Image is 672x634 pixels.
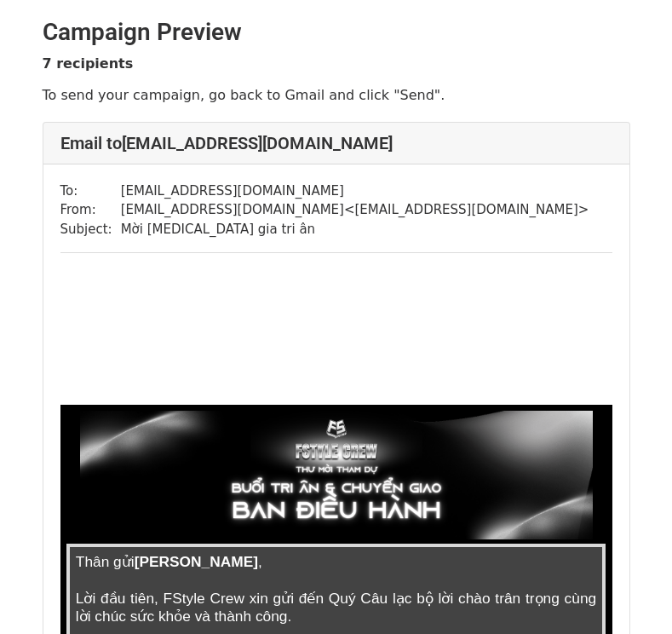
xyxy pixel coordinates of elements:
[80,411,593,539] img: AD_4nXeWRdZmkbaCbYPKQQ73CcUwkqPAe7QA1IQRtFydh-cdOPSBq4fehfu4flMXQQoV4GXzZPsJ5PRw4TcnGftVr3TV3C6LU...
[121,200,589,220] td: [EMAIL_ADDRESS][DOMAIN_NAME] < [EMAIL_ADDRESS][DOMAIN_NAME] >
[135,553,258,570] span: [PERSON_NAME]
[76,553,135,570] span: Thân gửi
[60,182,121,201] td: To:
[43,55,134,72] strong: 7 recipients
[76,590,600,625] span: Lời đầu tiên, FStyle Crew xin gửi đến Quý Câu lạc bộ lời chào trân trọng cùng lời chúc sức khỏe v...
[60,220,121,239] td: Subject:
[121,182,589,201] td: [EMAIL_ADDRESS][DOMAIN_NAME]
[43,86,630,104] p: To send your campaign, go back to Gmail and click "Send".
[60,133,612,153] h4: Email to [EMAIL_ADDRESS][DOMAIN_NAME]
[60,200,121,220] td: From:
[43,18,630,47] h2: Campaign Preview
[121,220,589,239] td: Mời [MEDICAL_DATA] gia tri ân
[258,553,262,570] span: ,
